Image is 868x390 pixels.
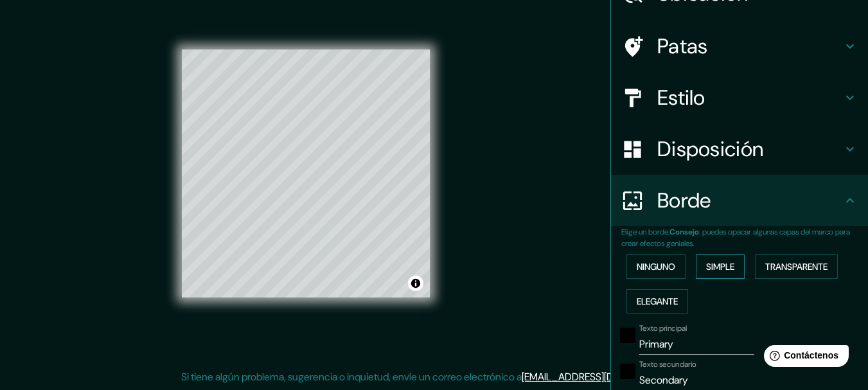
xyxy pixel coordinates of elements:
iframe: Lanzador de widgets de ayuda [754,340,854,376]
button: negro [620,364,635,379]
button: Transparente [755,254,838,279]
div: Estilo [611,72,868,123]
font: Transparente [765,261,828,272]
div: Borde [611,175,868,226]
div: Patas [611,21,868,72]
a: [EMAIL_ADDRESS][DOMAIN_NAME] [522,370,680,384]
font: Disposición [657,136,763,163]
font: Texto principal [639,323,687,333]
font: Elegante [637,296,678,307]
font: : puedes opacar algunas capas del marco para crear efectos geniales. [621,227,850,249]
font: Elige un borde. [621,227,669,237]
font: Borde [657,187,711,214]
button: Ninguno [626,254,686,279]
font: Simple [706,261,734,272]
font: Ninguno [637,261,675,272]
button: Activar o desactivar atribución [408,276,423,291]
font: Si tiene algún problema, sugerencia o inquietud, envíe un correo electrónico a [181,370,522,384]
button: negro [620,328,635,343]
button: Simple [696,254,745,279]
font: Consejo [669,227,699,237]
div: Disposición [611,123,868,175]
button: Elegante [626,289,688,314]
font: Estilo [657,84,705,111]
font: Texto secundario [639,359,696,369]
font: Patas [657,33,708,60]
